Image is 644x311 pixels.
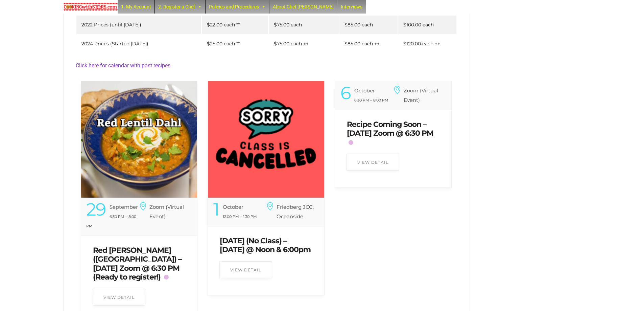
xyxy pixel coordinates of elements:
h6: Zoom (Virtual Event) [404,86,438,105]
div: $75.00 each [274,22,334,27]
div: 2024 Prices (Started [DATE]) [81,41,196,46]
a: [DATE] (No Class) – [DATE] @ Noon & 6:00pm [220,236,311,254]
div: 6:30 PM – 8:00 PM [340,95,393,105]
div: $22.00 each ** [207,22,263,27]
div: 29 [86,202,106,216]
a: Recipe Coming Soon – [DATE] Zoom @ 6:30 PM [347,120,433,138]
div: $85.00 each ++ [344,41,392,46]
div: 12:00 PM – 1:30 PM [213,212,266,221]
div: October [223,202,243,212]
a: Click here for calendar with past recipes. [76,62,172,69]
div: $85.00 each [344,22,392,27]
div: 1 [213,202,219,216]
a: Red [PERSON_NAME] ([GEOGRAPHIC_DATA]) – [DATE] Zoom @ 6:30 PM (Ready to register!) [93,246,182,282]
h6: Friedberg JCC, Oceanside [277,202,314,221]
div: $75.00 each ++ [274,41,334,46]
div: September [110,202,138,212]
div: $25.00 each ** [207,41,263,46]
img: Chef Paula's Cooking With Stars [64,3,118,11]
div: October [354,86,375,95]
div: 6 [340,86,351,100]
div: $100.00 each [403,22,451,27]
div: 2022 Prices (until [DATE]) [81,22,196,27]
h6: Zoom (Virtual Event) [149,202,184,221]
a: View Detail [93,289,145,306]
a: View Detail [347,154,399,171]
a: View Detail [219,261,272,278]
div: 6:30 PM – 8:00 PM [86,212,139,231]
div: $120.00 each ++ [403,41,451,46]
